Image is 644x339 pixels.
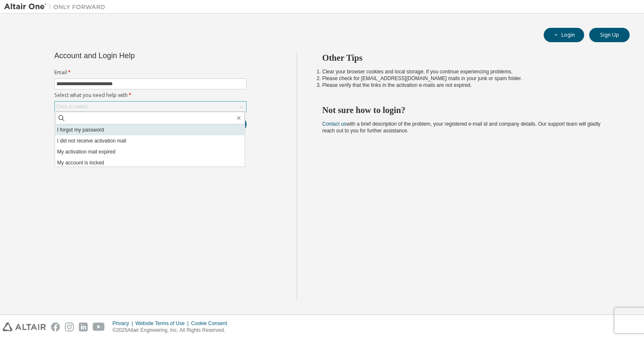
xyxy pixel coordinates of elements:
[322,121,601,134] span: with a brief description of the problem, your registered e-mail id and company details. Our suppo...
[113,327,232,334] p: © 2025 Altair Engineering, Inc. All Rights Reserved.
[544,28,584,42] button: Login
[93,323,105,331] img: youtube.svg
[3,323,46,331] img: altair_logo.svg
[54,92,247,99] label: Select what you need help with
[322,52,615,63] h2: Other Tips
[589,28,630,42] button: Sign Up
[322,105,615,116] h2: Not sure how to login?
[51,323,60,331] img: facebook.svg
[79,323,88,331] img: linkedin.svg
[4,3,110,11] img: Altair One
[54,69,247,76] label: Email
[322,75,615,82] li: Please check for [EMAIL_ADDRESS][DOMAIN_NAME] mails in your junk or spam folder.
[55,124,245,135] li: I forgot my password
[113,320,135,327] div: Privacy
[322,68,615,75] li: Clear your browser cookies and local storage, if you continue experiencing problems.
[191,320,232,327] div: Cookie Consent
[54,52,208,59] div: Account and Login Help
[135,320,191,327] div: Website Terms of Use
[322,82,615,89] li: Please verify that the links in the activation e-mails are not expired.
[56,103,88,110] div: Click to select
[55,102,246,112] div: Click to select
[65,323,74,331] img: instagram.svg
[322,121,346,127] a: Contact us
